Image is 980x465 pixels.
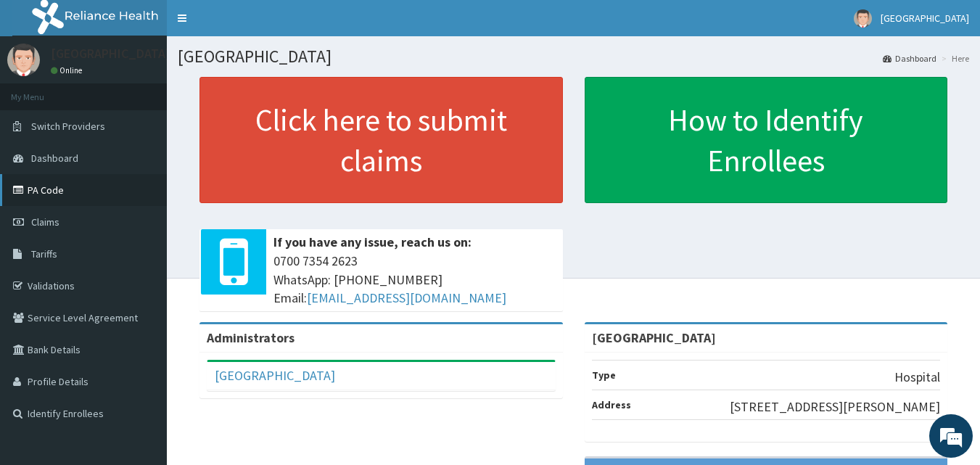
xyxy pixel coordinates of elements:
[31,152,78,165] span: Dashboard
[7,310,276,361] textarea: Type your message and hit 'Enter'
[585,77,948,203] a: How to Identify Enrollees
[199,77,563,203] a: Click here to submit claims
[883,52,936,65] a: Dashboard
[592,329,716,346] strong: [GEOGRAPHIC_DATA]
[51,65,86,75] a: Online
[7,44,40,76] img: User Image
[881,12,969,25] span: [GEOGRAPHIC_DATA]
[31,120,105,133] span: Switch Providers
[207,329,295,346] b: Administrators
[51,47,170,60] p: [GEOGRAPHIC_DATA]
[938,52,969,65] li: Here
[238,7,273,42] div: Minimize live chat window
[273,234,472,250] b: If you have any issue, reach us on:
[84,140,200,287] span: We're online!
[592,369,616,382] b: Type
[854,9,872,28] img: User Image
[215,367,335,384] a: [GEOGRAPHIC_DATA]
[75,81,244,100] div: Chat with us now
[592,398,631,411] b: Address
[307,289,506,306] a: [EMAIL_ADDRESS][DOMAIN_NAME]
[27,73,59,109] img: d_794563401_company_1708531726252_794563401
[730,398,940,416] p: [STREET_ADDRESS][PERSON_NAME]
[31,215,59,229] span: Claims
[894,368,940,387] p: Hospital
[178,47,969,66] h1: [GEOGRAPHIC_DATA]
[273,252,556,308] span: 0700 7354 2623 WhatsApp: [PHONE_NUMBER] Email:
[31,247,57,260] span: Tariffs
